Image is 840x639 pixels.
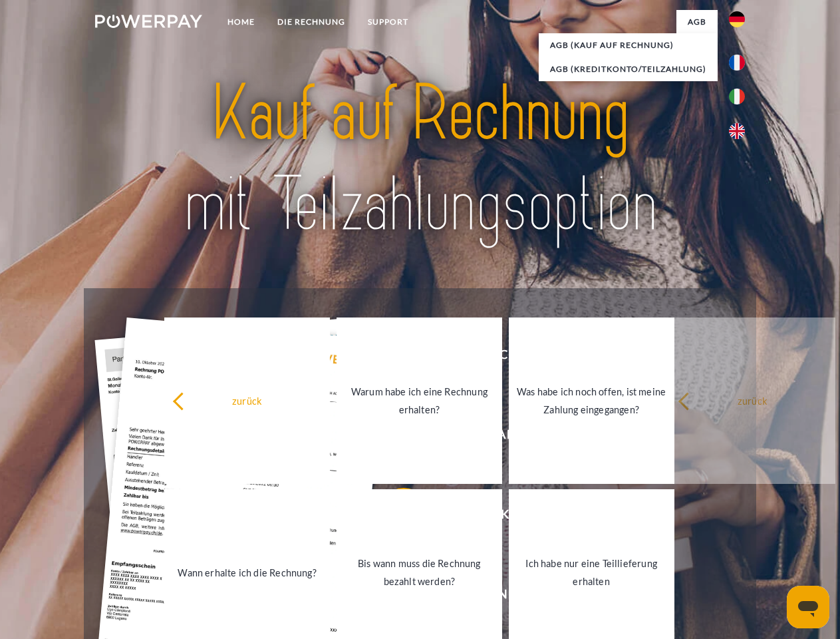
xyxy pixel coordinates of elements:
[345,383,494,419] div: Warum habe ich eine Rechnung erhalten?
[266,10,356,34] a: DIE RECHNUNG
[539,57,718,81] a: AGB (Kreditkonto/Teilzahlung)
[729,123,745,139] img: en
[729,89,745,105] img: it
[787,586,829,628] iframe: Schaltfläche zum Öffnen des Messaging-Fensters
[509,318,674,484] a: Was habe ich noch offen, ist meine Zahlung eingegangen?
[678,391,827,409] div: zurück
[172,391,322,409] div: zurück
[729,55,745,71] img: fr
[216,10,266,34] a: Home
[356,10,420,34] a: SUPPORT
[539,33,718,57] a: AGB (Kauf auf Rechnung)
[517,554,666,590] div: Ich habe nur eine Teillieferung erhalten
[127,64,713,255] img: title-powerpay_de.svg
[172,563,322,581] div: Wann erhalte ich die Rechnung?
[95,15,202,28] img: logo-powerpay-white.svg
[676,10,718,34] a: agb
[345,554,494,590] div: Bis wann muss die Rechnung bezahlt werden?
[729,11,745,27] img: de
[517,383,666,419] div: Was habe ich noch offen, ist meine Zahlung eingegangen?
